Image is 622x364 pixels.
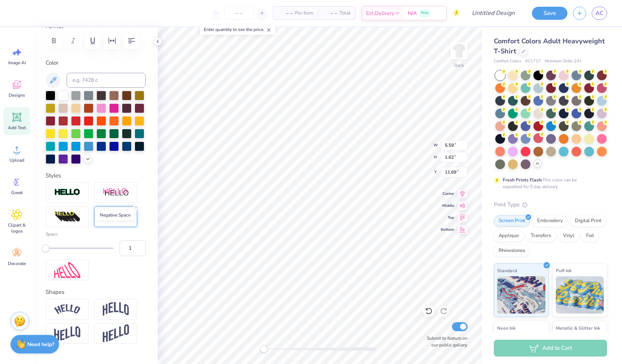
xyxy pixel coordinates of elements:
[525,58,541,65] span: # C1717
[322,9,337,17] span: – –
[441,191,454,197] span: Center
[556,324,600,332] span: Metallic & Glitter Ink
[494,245,530,256] div: Rhinestones
[497,324,515,332] span: Neon Ink
[494,37,605,56] span: Comfort Colors Adult Heavyweight T-Shirt
[54,304,80,314] img: Arc
[526,230,556,242] div: Transfers
[103,188,129,197] img: Shadow
[532,7,567,20] button: Save
[441,203,454,209] span: Middle
[408,9,417,17] span: N/A
[556,267,572,274] span: Puff Ink
[9,157,24,163] span: Upload
[54,211,80,223] img: 3D Illusion
[503,177,595,190] div: This color can be expedited for 5 day delivery.
[497,267,517,274] span: Standard
[103,302,129,316] img: Arch
[570,215,606,227] div: Digital Print
[441,215,454,221] span: Top
[11,190,23,196] span: Greek
[54,262,80,278] img: Free Distort
[8,60,26,66] span: Image AI
[558,230,579,242] div: Vinyl
[8,261,26,267] span: Decorate
[466,6,521,21] input: Untitled Design
[224,6,253,20] input: – –
[46,288,64,296] label: Shapes
[452,43,466,58] img: Back
[54,188,80,197] img: Stroke
[581,230,599,242] div: Foil
[494,215,530,227] div: Screen Print
[532,215,568,227] div: Embroidery
[503,177,542,183] strong: Fresh Prints Flash:
[366,9,394,17] span: Est. Delivery
[46,59,146,67] label: Color
[556,276,604,314] img: Puff Ink
[423,335,468,348] label: Submit to feature on our public gallery.
[454,62,464,69] div: Back
[339,9,351,17] span: Total
[27,341,54,348] strong: Need help?
[46,171,61,180] label: Styles
[54,326,80,341] img: Flag
[494,58,521,65] span: Comfort Colors
[295,9,313,17] span: Per Item
[9,92,25,98] span: Designs
[545,58,582,65] span: Minimum Order: 24 +
[67,73,146,88] input: e.g. 7428 c
[421,10,428,16] span: Free
[96,210,135,220] div: Negative Space
[494,200,607,209] div: Print Type
[42,245,49,252] div: Accessibility label
[595,9,603,18] span: AC
[494,230,524,242] div: Applique
[260,345,268,353] div: Accessibility label
[441,227,454,233] span: Bottom
[278,9,293,17] span: – –
[4,222,29,234] span: Clipart & logos
[46,231,146,237] label: Space
[8,125,26,131] span: Add Text
[497,276,545,314] img: Standard
[103,324,129,343] img: Rise
[592,7,607,20] a: AC
[200,24,275,35] div: Enter quantity to see the price.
